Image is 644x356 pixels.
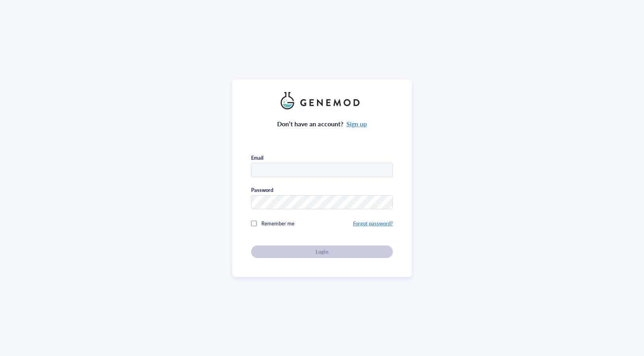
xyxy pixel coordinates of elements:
div: Password [251,186,273,194]
a: Forgot password? [353,220,393,227]
div: Don’t have an account? [277,119,367,129]
div: Email [251,154,263,161]
img: genemod_logo_light-BcqUzbGq.png [281,92,363,109]
span: Remember me [261,220,294,227]
a: Sign up [346,119,367,128]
